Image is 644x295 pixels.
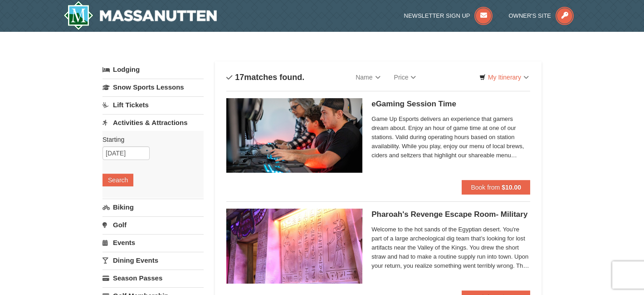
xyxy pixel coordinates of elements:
[63,1,217,30] a: Massanutten Resort
[471,184,500,191] span: Book from
[63,1,217,30] img: Massanutten Resort Logo
[102,234,204,251] a: Events
[226,73,304,82] h4: matches found.
[349,68,387,86] a: Name
[102,216,204,233] a: Golf
[387,68,423,86] a: Price
[102,270,204,286] a: Season Passes
[462,180,530,195] button: Book from $10.00
[404,12,470,19] span: Newsletter Sign Up
[502,184,521,191] strong: $10.00
[102,79,204,95] a: Snow Sports Lessons
[102,61,204,78] a: Lodging
[509,12,551,19] span: Owner's Site
[102,199,204,215] a: Biking
[102,135,197,144] label: Starting
[371,115,530,160] span: Game Up Esports delivers an experience that gamers dream about. Enjoy an hour of game time at one...
[371,100,530,109] h5: eGaming Session Time
[371,225,530,270] span: Welcome to the hot sands of the Egyptian desert. You're part of a large archeological dig team th...
[235,73,244,82] span: 17
[371,210,530,219] h5: Pharoah's Revenge Escape Room- Military
[226,209,362,283] img: 6619913-410-20a124c9.jpg
[226,98,362,173] img: 19664770-34-0b975b5b.jpg
[404,12,493,19] a: Newsletter Sign Up
[473,70,535,84] a: My Itinerary
[509,12,574,19] a: Owner's Site
[102,252,204,269] a: Dining Events
[102,174,133,186] button: Search
[102,114,204,131] a: Activities & Attractions
[102,96,204,113] a: Lift Tickets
